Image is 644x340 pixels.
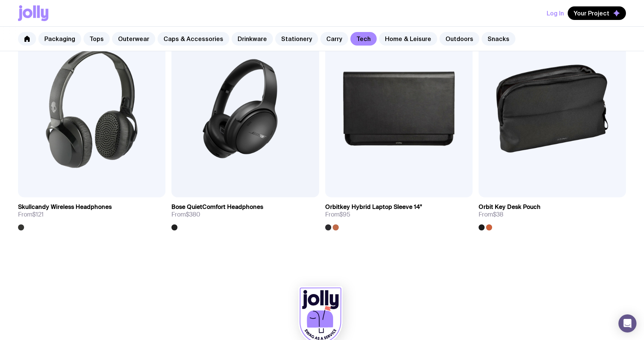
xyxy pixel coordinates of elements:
span: Your Project [574,9,609,17]
span: $38 [493,210,503,218]
a: Skullcandy Wireless HeadphonesFrom$121 [18,197,165,230]
a: Home & Leisure [379,32,437,46]
span: $380 [186,210,200,218]
a: Tops [83,32,110,46]
span: $95 [339,210,350,218]
span: From [479,211,503,218]
a: Orbitkey Hybrid Laptop Sleeve 14"From$95 [325,197,473,230]
span: $121 [32,210,44,218]
button: Log In [547,6,564,20]
span: From [171,211,200,218]
a: Packaging [38,32,81,46]
a: Outerwear [112,32,155,46]
a: Stationery [275,32,318,46]
a: Drinkware [232,32,273,46]
div: Open Intercom Messenger [618,314,636,332]
h3: Orbit Key Desk Pouch [479,203,541,211]
a: Outdoors [439,32,479,46]
span: From [18,211,44,218]
h3: Bose QuietComfort Headphones [171,203,263,211]
a: Bose QuietComfort HeadphonesFrom$380 [171,197,319,230]
a: Snacks [482,32,515,46]
h3: Skullcandy Wireless Headphones [18,203,112,211]
a: Tech [350,32,377,46]
a: Orbit Key Desk PouchFrom$38 [479,197,626,230]
a: Carry [320,32,348,46]
a: Caps & Accessories [158,32,229,46]
button: Your Project [568,6,626,20]
span: From [325,211,350,218]
h3: Orbitkey Hybrid Laptop Sleeve 14" [325,203,422,211]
